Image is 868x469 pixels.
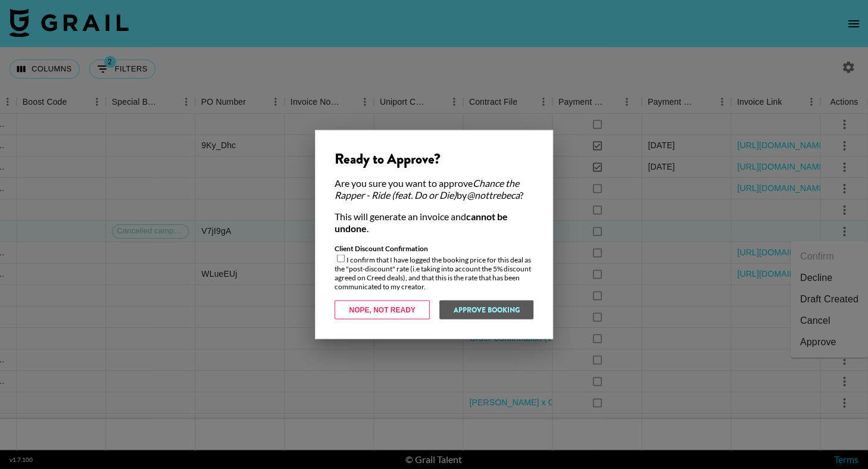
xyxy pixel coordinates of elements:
div: Ready to Approve? [335,150,533,168]
button: Nope, Not Ready [335,301,430,320]
em: @ nottrebeca [467,189,520,201]
div: Are you sure you want to approve by ? [335,177,533,201]
button: Approve Booking [439,301,533,320]
strong: cannot be undone [335,211,508,234]
em: Chance the Rapper - Ride (feat. Do or Die) [335,177,519,201]
div: I confirm that I have logged the booking price for this deal as the "post-discount" rate (i.e tak... [335,244,533,291]
strong: Client Discount Confirmation [335,244,428,253]
div: This will generate an invoice and . [335,211,533,234]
